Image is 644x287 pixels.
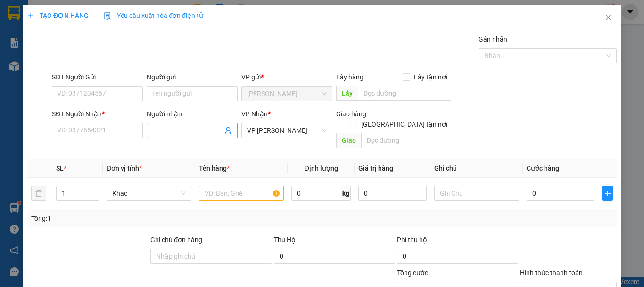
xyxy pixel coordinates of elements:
[147,109,238,119] div: Người nhận
[31,213,249,224] div: Tổng: 1
[595,5,621,31] button: Close
[336,110,366,118] span: Giao hàng
[112,186,186,200] span: Khác
[358,186,426,201] input: 0
[336,86,358,101] span: Lấy
[199,165,230,172] span: Tên hàng
[52,72,143,82] div: SĐT Người Gửi
[430,159,523,178] th: Ghi chú
[150,236,202,244] label: Ghi chú đơn hàng
[52,109,143,119] div: SĐT Người Nhận
[397,269,428,277] span: Tổng cước
[104,12,203,19] span: Yêu cầu xuất hóa đơn điện tử
[602,186,613,201] button: plus
[361,133,451,148] input: Dọc đường
[104,12,111,20] img: icon
[603,190,612,197] span: plus
[241,110,268,118] span: VP Nhận
[336,73,363,81] span: Lấy hàng
[397,235,518,249] div: Phí thu hộ
[107,165,142,172] span: Đơn vị tính
[224,127,232,134] span: user-add
[434,186,519,201] input: Ghi Chú
[247,123,327,138] span: VP Phan Rang
[358,86,451,101] input: Dọc đường
[150,249,272,264] input: Ghi chú đơn hàng
[199,186,284,201] input: VD: Bàn, Ghế
[410,72,451,82] span: Lấy tận nơi
[520,269,583,277] label: Hình thức thanh toán
[27,12,89,19] span: TẠO ĐƠN HÀNG
[604,14,612,21] span: close
[241,72,332,82] div: VP gửi
[479,35,507,43] label: Gán nhãn
[56,165,64,172] span: SL
[358,165,393,172] span: Giá trị hàng
[27,12,34,19] span: plus
[357,119,451,130] span: [GEOGRAPHIC_DATA] tận nơi
[31,186,46,201] button: delete
[247,87,327,101] span: Hồ Chí Minh
[336,133,361,148] span: Giao
[527,165,559,172] span: Cước hàng
[147,72,238,82] div: Người gửi
[273,236,295,244] span: Thu Hộ
[341,186,351,201] span: kg
[304,165,338,172] span: Định lượng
